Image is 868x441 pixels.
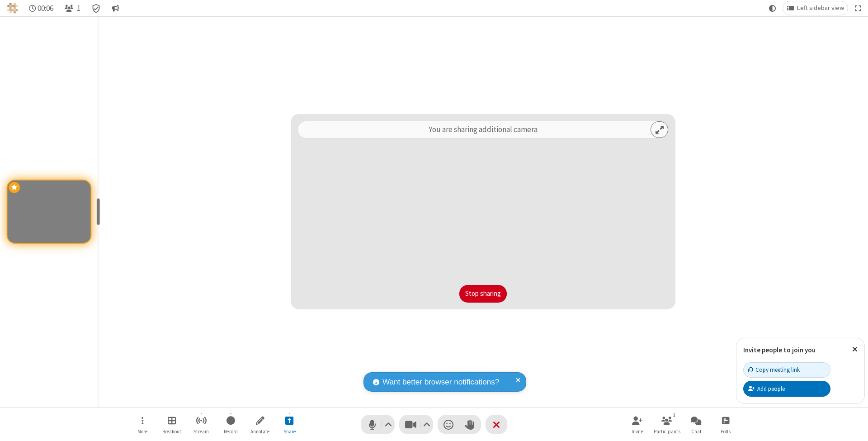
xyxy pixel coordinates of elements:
[653,412,680,437] button: Open participant list
[108,1,123,15] button: Conversation
[61,1,84,15] button: Open participant list
[224,429,238,434] span: Record
[851,1,865,15] button: Fullscreen
[88,1,105,15] div: Meeting details Encryption enabled
[797,5,844,12] span: Left sidebar view
[25,1,57,15] div: Timer
[77,4,80,13] span: 1
[748,365,800,374] div: Copy meeting link
[691,429,702,434] span: Chat
[158,412,185,437] button: Manage Breakout Rooms
[624,412,651,437] button: Invite participants (⌘+Shift+I)
[276,412,303,437] button: Stop sharing additional camera
[97,198,100,225] div: resize
[632,429,643,434] span: Invite
[438,415,459,434] button: Send a reaction
[283,429,296,434] span: Share
[250,429,269,434] span: Annotate
[162,429,181,434] span: Breakout
[382,376,499,388] span: Want better browser notifications?
[765,1,780,15] button: Using system theme
[246,412,274,437] button: Start annotating shared screen
[683,412,710,437] button: Open chat
[712,412,739,437] button: Open poll
[459,285,507,303] button: Stop sharing
[743,346,816,354] label: Invite people to join you
[421,415,433,434] button: Video setting
[217,412,244,437] button: Start recording
[743,381,830,396] button: Add people
[654,429,680,434] span: Participants
[137,429,147,434] span: More
[743,362,830,378] button: Copy meeting link
[721,429,731,434] span: Polls
[459,415,481,434] button: Raise hand
[399,415,433,434] button: Stop video (⌘+Shift+V)
[7,3,18,14] img: QA Selenium DO NOT DELETE OR CHANGE
[651,121,668,138] button: Expand preview
[129,412,156,437] button: Open menu
[486,415,507,434] button: End or leave meeting
[193,429,209,434] span: Stream
[429,124,538,136] p: You are sharing additional camera
[38,4,53,13] span: 00:06
[845,338,864,360] button: Close popover
[361,415,395,434] button: Mute (⌘+Shift+A)
[670,411,678,419] div: 1
[382,415,395,434] button: Audio settings
[783,1,848,15] button: Change layout
[188,412,215,437] button: Start streaming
